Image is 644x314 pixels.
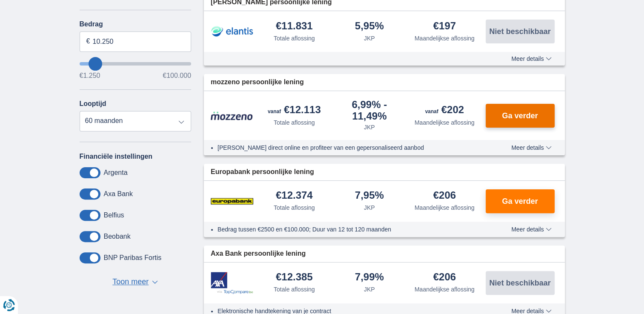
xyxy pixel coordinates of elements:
[274,203,315,212] div: Totale aflossing
[86,37,90,46] span: €
[433,272,456,283] div: €206
[274,285,315,294] div: Totale aflossing
[364,203,375,212] div: JKP
[355,21,384,32] div: 5,95%
[489,28,550,35] span: Niet beschikbaar
[276,190,313,202] div: €12.374
[511,56,551,62] span: Meer details
[364,34,375,43] div: JKP
[110,276,160,288] button: Toon meer ▼
[268,105,321,117] div: €12.113
[364,285,375,294] div: JKP
[104,254,162,262] label: BNP Paribas Fortis
[276,21,313,32] div: €11.831
[80,100,106,108] label: Looptijd
[163,72,191,79] span: €100.000
[511,145,551,151] span: Meer details
[80,20,192,28] label: Bedrag
[486,20,555,43] button: Niet beschikbaar
[211,77,304,87] span: mozzeno persoonlijke lening
[511,226,551,232] span: Meer details
[355,272,384,283] div: 7,99%
[505,144,558,151] button: Meer details
[505,55,558,62] button: Meer details
[112,277,149,288] span: Toon meer
[511,308,551,314] span: Meer details
[211,272,253,294] img: product.pl.alt Axa Bank
[80,72,100,79] span: €1.250
[218,143,480,152] li: [PERSON_NAME] direct online en profiteer van een gepersonaliseerd aanbod
[218,225,480,234] li: Bedrag tussen €2500 en €100.000; Duur van 12 tot 120 maanden
[211,191,253,212] img: product.pl.alt Europabank
[502,197,538,205] span: Ga verder
[415,203,475,212] div: Maandelijkse aflossing
[211,21,253,42] img: product.pl.alt Elantis
[152,280,158,284] span: ▼
[486,271,555,295] button: Niet beschikbaar
[211,111,253,120] img: product.pl.alt Mozzeno
[211,249,306,259] span: Axa Bank persoonlijke lening
[486,104,555,128] button: Ga verder
[104,190,133,198] label: Axa Bank
[355,190,384,202] div: 7,95%
[415,285,475,294] div: Maandelijkse aflossing
[274,118,315,127] div: Totale aflossing
[104,169,128,177] label: Argenta
[433,190,456,202] div: €206
[211,167,314,177] span: Europabank persoonlijke lening
[335,100,404,121] div: 6,99%
[425,105,464,117] div: €202
[274,34,315,43] div: Totale aflossing
[364,123,375,131] div: JKP
[104,211,124,219] label: Belfius
[433,21,456,32] div: €197
[80,153,153,160] label: Financiële instellingen
[80,62,192,66] input: wantToBorrow
[104,233,131,240] label: Beobank
[502,112,538,120] span: Ga verder
[505,226,558,233] button: Meer details
[415,118,475,127] div: Maandelijkse aflossing
[486,189,555,213] button: Ga verder
[489,279,550,287] span: Niet beschikbaar
[415,34,475,43] div: Maandelijkse aflossing
[276,272,313,283] div: €12.385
